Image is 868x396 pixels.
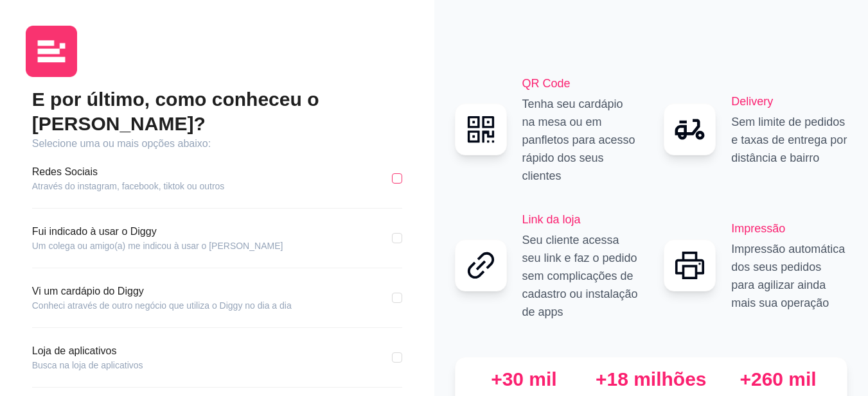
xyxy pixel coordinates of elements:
h2: E por último, como conheceu o [PERSON_NAME]? [32,87,402,136]
div: +30 mil [466,368,583,391]
p: Seu cliente acessa seu link e faz o pedido sem complicações de cadastro ou instalação de apps [522,231,639,321]
article: Loja de aplicativos [32,343,143,359]
article: Um colega ou amigo(a) me indicou à usar o [PERSON_NAME] [32,239,283,252]
article: Redes Sociais [32,164,225,180]
article: Através do instagram, facebook, tiktok ou outros [32,180,225,193]
article: Selecione uma ou mais opções abaixo: [32,136,402,151]
h2: Link da loja [522,211,639,228]
div: +18 milhões [592,368,709,391]
article: Busca na loja de aplicativos [32,359,143,372]
h2: Delivery [731,92,847,110]
article: Vi um cardápio do Diggy [32,284,292,299]
p: Tenha seu cardápio na mesa ou em panfletos para acesso rápido dos seus clientes [522,95,639,185]
img: logo [26,26,77,77]
article: Conheci através de outro negócio que utiliza o Diggy no dia a dia [32,299,292,312]
h2: QR Code [522,74,639,92]
h2: Impressão [731,220,847,237]
p: Impressão automática dos seus pedidos para agilizar ainda mais sua operação [731,240,847,312]
p: Sem limite de pedidos e taxas de entrega por distância e bairro [731,113,847,167]
article: Fui indicado à usar o Diggy [32,224,283,239]
div: +260 mil [720,368,837,391]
